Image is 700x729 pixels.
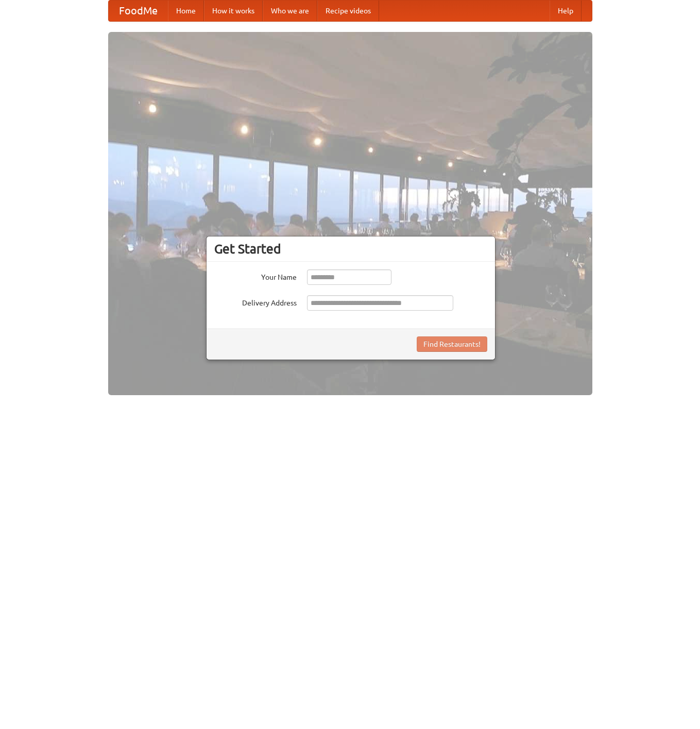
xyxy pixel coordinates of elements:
[317,1,379,21] a: Recipe videos
[204,1,263,21] a: How it works
[214,269,297,282] label: Your Name
[214,295,297,308] label: Delivery Address
[214,241,487,257] h3: Get Started
[550,1,582,21] a: Help
[263,1,317,21] a: Who we are
[417,336,487,352] button: Find Restaurants!
[109,1,168,21] a: FoodMe
[168,1,204,21] a: Home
